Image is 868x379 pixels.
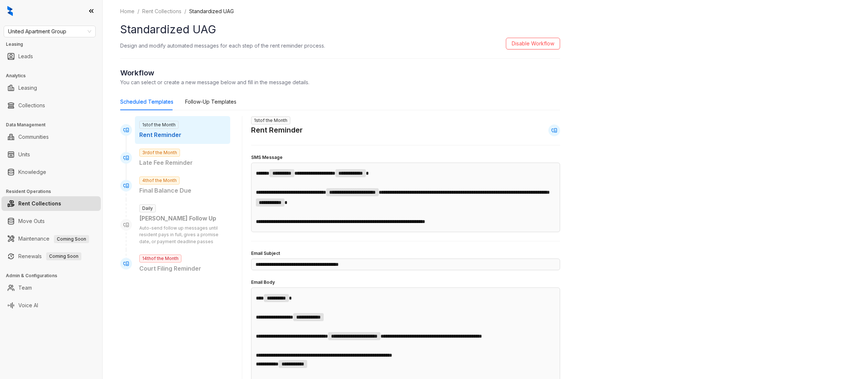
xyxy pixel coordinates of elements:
div: [PERSON_NAME] Follow Up [139,214,226,223]
li: Units [1,147,101,162]
li: / [184,7,186,15]
li: Renewals [1,249,101,264]
span: United Apartment Group [8,26,91,37]
h4: Email Subject [251,250,560,257]
a: Home [119,7,136,15]
p: Auto-send follow up messages until resident pays in full, gives a promise date, or payment deadli... [139,225,226,246]
span: Disable Workflow [512,40,554,48]
span: Daily [139,204,156,212]
li: Communities [1,130,101,144]
h2: Rent Reminder [251,125,303,136]
li: Team [1,280,101,295]
li: / [137,7,139,15]
li: Leasing [1,81,101,95]
a: Units [18,147,30,162]
img: logo [7,6,13,16]
li: Rent Collections [1,196,101,211]
a: Voice AI [18,298,38,313]
h3: Analytics [6,73,102,79]
p: You can select or create a new message below and fill in the message details. [120,78,560,86]
h4: Email Body [251,279,560,286]
a: Leasing [18,81,37,95]
div: Follow-Up Templates [185,98,236,106]
p: Court Filing Reminder [139,264,226,273]
span: 4th of the Month [139,177,180,185]
a: Rent Collections [18,196,61,211]
a: Team [18,280,32,295]
a: Move Outs [18,214,45,228]
h3: Admin & Configurations [6,272,102,279]
a: Communities [18,130,49,144]
a: Leads [18,49,33,64]
h3: Leasing [6,41,102,48]
h2: Workflow [120,67,560,78]
p: Late Fee Reminder [139,158,226,167]
li: Move Outs [1,214,101,228]
h1: Standardized UAG [120,21,560,38]
a: Knowledge [18,165,46,179]
span: 14th of the Month [139,254,181,263]
span: Coming Soon [46,252,81,260]
span: Coming Soon [54,235,89,243]
p: Design and modify automated messages for each step of the rent reminder process. [120,42,325,49]
li: Standardized UAG [189,7,234,15]
div: Scheduled Templates [120,98,173,106]
span: 3rd of the Month [139,149,180,157]
a: Rent Collections [141,7,183,15]
p: Final Balance Due [139,186,226,195]
li: Leads [1,49,101,64]
li: Collections [1,98,101,113]
h3: Data Management [6,122,102,128]
button: Disable Workflow [506,38,560,49]
span: 1st of the Month [139,121,179,129]
h3: Resident Operations [6,188,102,195]
p: Rent Reminder [139,130,226,140]
li: Maintenance [1,231,101,246]
h4: SMS Message [251,154,560,161]
li: Knowledge [1,165,101,179]
span: 1st of the Month [251,116,290,125]
li: Voice AI [1,298,101,313]
a: Collections [18,98,45,113]
a: RenewalsComing Soon [18,249,81,264]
